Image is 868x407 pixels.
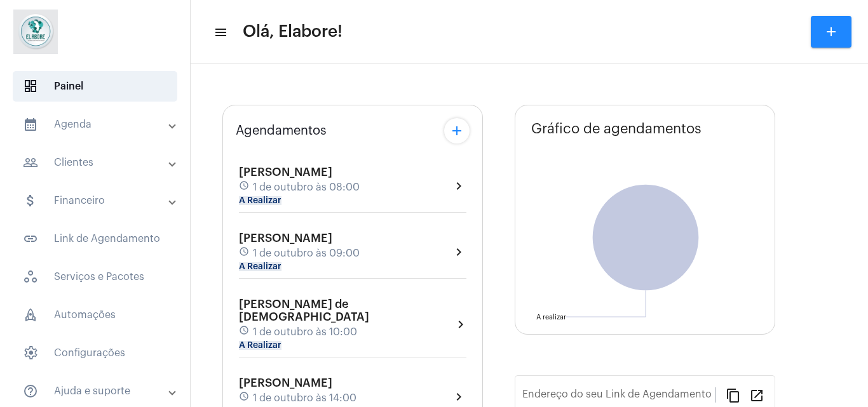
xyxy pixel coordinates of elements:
span: Painel [13,71,177,102]
span: [PERSON_NAME] [239,166,332,178]
span: [PERSON_NAME] [239,232,332,244]
span: sidenav icon [23,307,38,323]
span: sidenav icon [23,79,38,94]
mat-icon: add [449,123,465,138]
mat-icon: sidenav icon [23,193,38,208]
span: [PERSON_NAME] [239,377,332,389]
mat-icon: sidenav icon [23,384,38,399]
span: Agendamentos [236,124,327,138]
mat-panel-title: Clientes [23,155,170,170]
mat-chip: A Realizar [239,341,281,350]
img: 4c6856f8-84c7-1050-da6c-cc5081a5dbaf.jpg [10,6,61,57]
mat-expansion-panel-header: sidenav iconClientes [8,147,190,178]
span: Serviços e Pacotes [13,262,177,292]
mat-chip: A Realizar [239,196,281,205]
span: 1 de outubro às 08:00 [253,182,360,193]
span: 1 de outubro às 14:00 [253,392,356,404]
mat-icon: schedule [239,325,250,339]
mat-icon: sidenav icon [23,231,38,246]
span: Configurações [13,338,177,368]
span: 1 de outubro às 09:00 [253,248,360,259]
mat-icon: add [824,24,839,39]
mat-icon: chevron_right [451,389,466,404]
mat-expansion-panel-header: sidenav iconAgenda [8,109,190,140]
mat-expansion-panel-header: sidenav iconAjuda e suporte [8,376,190,406]
mat-icon: sidenav icon [214,25,226,40]
mat-icon: sidenav icon [23,155,38,170]
mat-panel-title: Agenda [23,117,170,132]
span: Olá, Elabore! [243,22,342,42]
span: [PERSON_NAME] de [DEMOGRAPHIC_DATA] [239,298,369,323]
span: Link de Agendamento [13,224,177,254]
span: Gráfico de agendamentos [531,121,702,137]
text: A realizar [536,314,566,321]
span: sidenav icon [23,269,38,284]
span: 1 de outubro às 10:00 [253,326,357,338]
mat-panel-title: Financeiro [23,193,170,208]
span: Automações [13,300,177,330]
mat-icon: schedule [239,391,250,405]
input: Link [522,391,715,403]
mat-icon: chevron_right [453,317,466,332]
mat-panel-title: Ajuda e suporte [23,384,170,399]
mat-icon: schedule [239,180,250,194]
mat-icon: schedule [239,246,250,260]
mat-icon: chevron_right [451,178,466,194]
mat-chip: A Realizar [239,262,281,271]
mat-icon: sidenav icon [23,117,38,132]
mat-icon: open_in_new [749,387,764,403]
mat-icon: chevron_right [451,244,466,260]
mat-icon: content_copy [726,387,741,403]
span: sidenav icon [23,345,38,361]
mat-expansion-panel-header: sidenav iconFinanceiro [8,185,190,216]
